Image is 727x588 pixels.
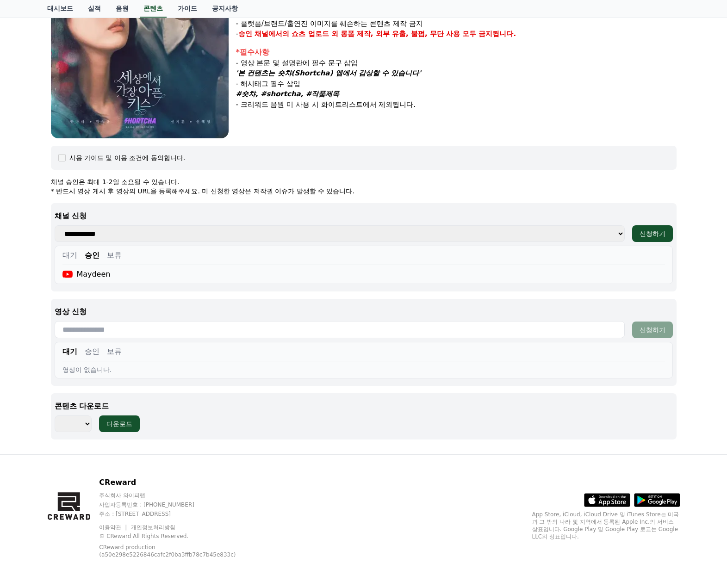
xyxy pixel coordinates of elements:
p: - 영상 본문 및 설명란에 필수 문구 삽입 [236,58,677,68]
em: '본 컨텐츠는 숏챠(Shortcha) 앱에서 감상할 수 있습니다' [236,69,421,77]
strong: 승인 채널에서의 쇼츠 업로드 외 [238,30,338,38]
a: 개인정보처리방침 [131,524,175,531]
p: - 해시태그 필수 삽입 [236,79,677,89]
p: App Store, iCloud, iCloud Drive 및 iTunes Store는 미국과 그 밖의 나라 및 지역에서 등록된 Apple Inc.의 서비스 상표입니다. Goo... [532,511,680,540]
div: 다운로드 [106,419,132,428]
p: 주소 : [STREET_ADDRESS] [99,510,261,518]
div: 사용 가이드 및 이용 조건에 동의합니다. [69,153,186,162]
p: - 플랫폼/브랜드/출연진 이미지를 훼손하는 콘텐츠 제작 금지 [236,19,677,29]
p: * 반드시 영상 게시 후 영상의 URL을 등록해주세요. 미 신청한 영상은 저작권 이슈가 발생할 수 있습니다. [51,186,677,196]
button: 대기 [62,346,77,357]
a: 이용약관 [99,524,128,531]
div: 영상이 없습니다. [62,365,665,374]
p: - 크리워드 음원 미 사용 시 화이트리스트에서 제외됩니다. [236,99,677,110]
p: © CReward All Rights Reserved. [99,532,261,540]
p: CReward production (a50e298e5226846cafc2f0ba3ffb78c7b45e833c) [99,544,247,558]
button: 신청하기 [632,225,673,242]
button: 승인 [85,346,99,357]
button: 보류 [107,346,122,357]
p: 채널 신청 [55,210,673,222]
p: - [236,29,677,39]
div: *필수사항 [236,47,677,58]
div: 신청하기 [640,325,665,334]
div: Maydeen [62,269,111,280]
p: 콘텐츠 다운로드 [55,401,673,412]
button: 승인 [85,250,99,261]
p: 채널 승인은 최대 1-2일 소요될 수 있습니다. [51,177,677,186]
p: 주식회사 와이피랩 [99,492,261,499]
em: #숏챠, #shortcha, #작품제목 [236,90,340,98]
div: 신청하기 [640,229,665,238]
p: 사업자등록번호 : [PHONE_NUMBER] [99,501,261,508]
strong: 롱폼 제작, 외부 유출, 불펌, 무단 사용 모두 금지됩니다. [341,30,516,38]
button: 대기 [62,250,77,261]
button: 신청하기 [632,322,673,338]
p: 영상 신청 [55,306,673,317]
button: 다운로드 [99,415,140,432]
button: 보류 [107,250,122,261]
p: CReward [99,477,261,488]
